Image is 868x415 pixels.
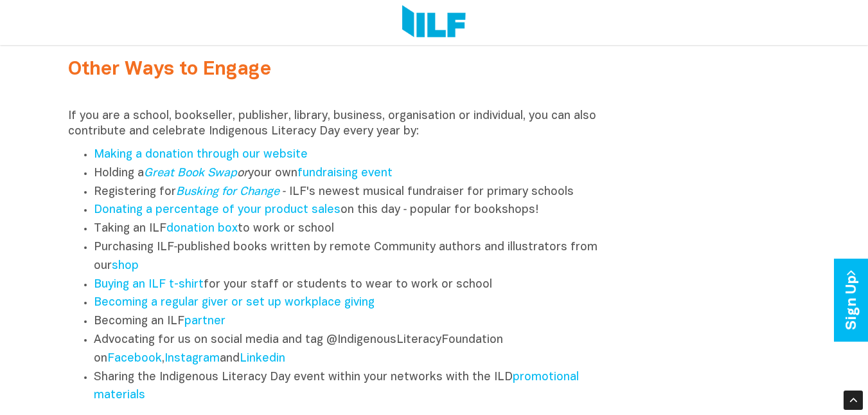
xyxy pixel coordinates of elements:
a: Donating a percentage of your product sales [94,205,341,216]
a: Linkedin [240,353,285,364]
li: Holding a your own [94,165,613,183]
a: Great Book Swap [144,168,237,179]
li: Becoming an ILF [94,313,613,331]
div: Scroll Back to Top [844,391,863,410]
li: Advocating for us on social media and tag @IndigenousLiteracyFoundation on , and [94,331,613,369]
li: for your staff or students to wear to work or school [94,276,613,295]
li: on this day ‑ popular for bookshops! [94,201,613,220]
li: Sharing the Indigenous Literacy Day event within your networks with the ILD [94,369,613,406]
a: Facebook [107,353,162,364]
a: Busking for Change [176,187,279,198]
a: Instagram [164,353,220,364]
li: Taking an ILF to work or school [94,220,613,239]
li: Registering for ‑ ILF's newest musical fundraiser for primary schools [94,183,613,202]
a: Becoming a regular giver or set up workplace giving [94,297,375,308]
a: donation box [166,223,238,234]
em: or [144,168,248,179]
a: Making a donation through our website [94,149,308,160]
li: Purchasing ILF‑published books written by remote Community authors and illustrators from our [94,239,613,276]
a: shop [112,261,139,272]
a: Buying an ILF t-shirt [94,279,204,290]
h2: Other Ways to Engage [68,59,613,80]
a: partner [184,316,226,327]
img: Logo [402,5,466,40]
a: fundraising event [297,168,393,179]
p: If you are a school, bookseller, publisher, library, business, organisation or individual, you ca... [68,109,613,140]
